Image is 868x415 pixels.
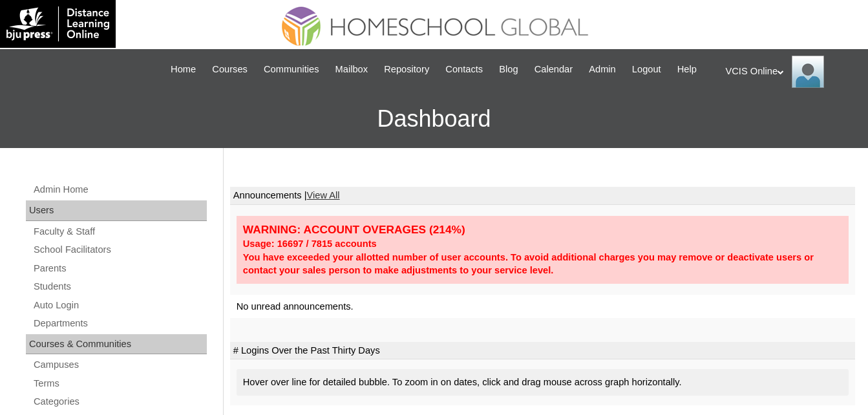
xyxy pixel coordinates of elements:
div: Users [26,200,207,221]
span: Admin [589,62,616,77]
span: Courses [212,62,248,77]
a: Courses [206,62,254,77]
td: Announcements | [230,187,855,205]
a: Mailbox [329,62,375,77]
span: Communities [264,62,319,77]
a: Students [32,279,207,295]
a: School Facilitators [32,242,207,258]
span: Mailbox [335,62,368,77]
a: View All [307,190,340,200]
img: VCIS Online Admin [792,56,824,88]
div: Courses & Communities [26,334,207,355]
a: Blog [492,62,524,77]
a: Communities [257,62,326,77]
span: Calendar [535,62,573,77]
div: WARNING: ACCOUNT OVERAGES (214%) [243,222,842,237]
span: Logout [632,62,661,77]
span: Contacts [445,62,483,77]
a: Faculty & Staff [32,224,207,240]
a: Logout [626,62,668,77]
span: Home [171,62,196,77]
a: Calendar [528,62,579,77]
div: VCIS Online [726,56,856,88]
a: Auto Login [32,297,207,314]
a: Admin Home [32,182,207,198]
div: You have exceeded your allotted number of user accounts. To avoid additional charges you may remo... [243,251,842,277]
span: Repository [384,62,429,77]
img: logo-white.png [6,6,109,41]
a: Home [164,62,202,77]
a: Contacts [439,62,489,77]
span: Blog [499,62,518,77]
span: Help [677,62,697,77]
a: Departments [32,315,207,332]
h3: Dashboard [6,90,862,148]
td: # Logins Over the Past Thirty Days [230,342,855,360]
strong: Usage: 16697 / 7815 accounts [243,239,377,249]
a: Categories [32,394,207,410]
a: Parents [32,261,207,277]
div: Hover over line for detailed bubble. To zoom in on dates, click and drag mouse across graph horiz... [237,369,849,396]
td: No unread announcements. [230,295,855,319]
a: Help [671,62,703,77]
a: Admin [582,62,622,77]
a: Terms [32,376,207,392]
a: Campuses [32,357,207,373]
a: Repository [377,62,436,77]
